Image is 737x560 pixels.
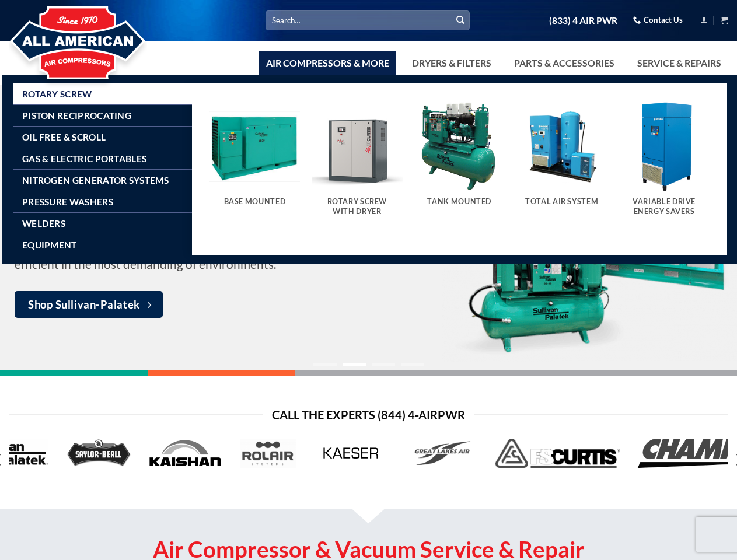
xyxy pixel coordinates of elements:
[507,51,621,75] a: Parts & Accessories
[633,11,683,29] a: Contact Us
[215,197,294,206] h5: Base Mounted
[624,197,704,216] h5: Variable Drive Energy Savers
[22,240,77,250] span: Equipment
[22,176,169,185] span: Nitrogen Generator Systems
[272,405,465,424] span: Call the Experts (844) 4-AirPwr
[22,89,92,99] span: Rotary Screw
[549,10,617,31] a: (833) 4 AIR PWR
[313,363,337,366] li: Page dot 1
[22,197,113,206] span: Pressure Washers
[516,101,607,192] img: Total Air System
[15,291,163,318] a: Shop Sullivan-Palatek
[619,101,710,228] a: Visit product category Variable Drive Energy Savers
[414,101,505,218] a: Visit product category Tank Mounted
[414,101,505,192] img: Tank Mounted
[405,51,498,75] a: Dryers & Filters
[522,197,602,206] h5: Total Air System
[22,111,131,120] span: Piston Reciprocating
[700,13,708,27] a: Login
[343,363,366,366] li: Page dot 2
[259,51,396,75] a: Air Compressors & More
[209,101,300,218] a: Visit product category Base Mounted
[22,154,146,163] span: Gas & Electric Portables
[372,363,395,366] li: Page dot 3
[317,197,397,216] h5: Rotary Screw With Dryer
[266,10,470,30] input: Search…
[209,101,300,192] img: Base Mounted
[312,101,403,228] a: Visit product category Rotary Screw With Dryer
[28,296,140,313] span: Shop Sullivan-Palatek
[721,13,728,27] a: View cart
[630,51,728,75] a: Service & Repairs
[452,12,469,29] button: Submit
[312,101,403,192] img: Rotary Screw With Dryer
[22,132,106,142] span: Oil Free & Scroll
[420,197,499,206] h5: Tank Mounted
[401,363,424,366] li: Page dot 4
[22,219,65,228] span: Welders
[619,101,710,192] img: Variable Drive Energy Savers
[516,101,607,218] a: Visit product category Total Air System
